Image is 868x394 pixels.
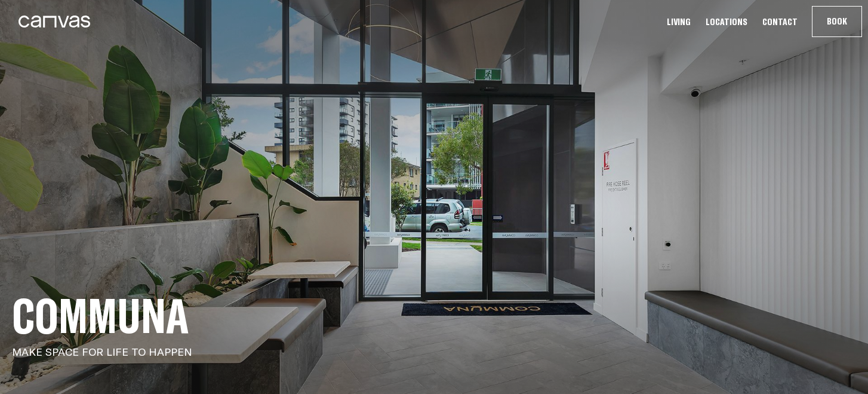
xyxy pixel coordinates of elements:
[12,295,856,337] h1: Communa
[702,16,751,28] a: Locations
[663,16,694,28] a: Living
[12,345,856,359] p: MAKE SPACE FOR LIFE TO HAPPEN
[759,16,801,28] a: Contact
[812,7,861,36] button: Book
